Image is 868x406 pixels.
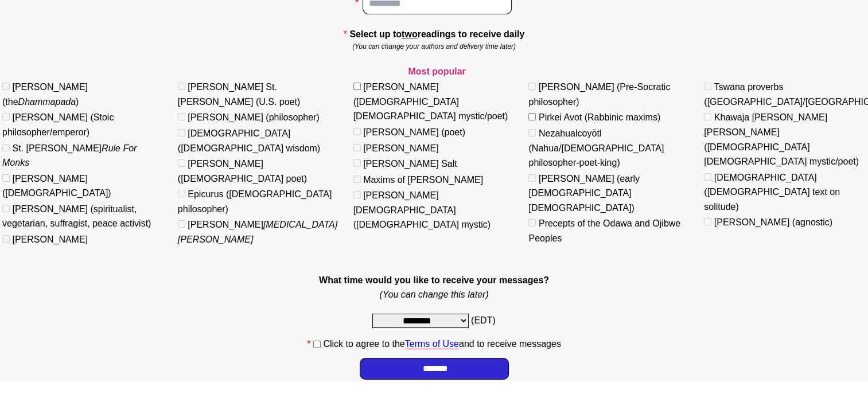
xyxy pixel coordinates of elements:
[528,82,670,107] label: [PERSON_NAME] (Pre-Socratic philosopher)
[2,82,88,107] label: [PERSON_NAME] (the )
[353,190,491,229] label: [PERSON_NAME][DEMOGRAPHIC_DATA] ([DEMOGRAPHIC_DATA] mystic)
[188,112,319,122] label: [PERSON_NAME] (philosopher)
[405,339,459,349] a: Terms of Use
[18,97,76,107] em: Dhammapada
[2,143,137,168] label: St. [PERSON_NAME]
[704,112,859,166] label: Khawaja [PERSON_NAME] [PERSON_NAME] ([DEMOGRAPHIC_DATA] [DEMOGRAPHIC_DATA] mystic/poet)
[363,159,457,169] label: [PERSON_NAME] Salt
[2,112,114,137] label: [PERSON_NAME] (Stoic philosopher/emperor)
[363,175,483,185] label: Maxims of [PERSON_NAME]
[363,127,465,137] label: [PERSON_NAME] (poet)
[2,174,111,198] label: [PERSON_NAME] ([DEMOGRAPHIC_DATA])
[528,174,640,213] label: [PERSON_NAME] (early [DEMOGRAPHIC_DATA] [DEMOGRAPHIC_DATA])
[714,217,832,227] label: [PERSON_NAME] (agnostic)
[349,29,524,39] strong: Select up to readings to receive daily
[352,42,516,50] em: (You can change your authors and delivery time later)
[528,218,680,243] label: Precepts of the Odawa and Ojibwe Peoples
[319,275,549,285] strong: What time would you like to receive your messages?
[178,220,337,244] label: [PERSON_NAME]
[178,128,320,153] label: [DEMOGRAPHIC_DATA] ([DEMOGRAPHIC_DATA] wisdom)
[471,315,496,325] span: (EDT)
[178,159,307,184] label: [PERSON_NAME] ([DEMOGRAPHIC_DATA] poet)
[402,29,418,39] u: two
[323,339,560,349] label: Click to agree to the and to receive messages
[539,112,660,122] label: Pirkei Avot (Rabbinic maxims)
[353,82,508,121] label: [PERSON_NAME] ([DEMOGRAPHIC_DATA] [DEMOGRAPHIC_DATA] mystic/poet)
[408,67,465,76] strong: Most popular
[12,235,88,244] label: [PERSON_NAME]
[2,204,151,229] label: [PERSON_NAME] (spiritualist, vegetarian, suffragist, peace activist)
[528,128,664,167] label: Nezahualcoyōtl (Nahua/[DEMOGRAPHIC_DATA] philosopher-poet-king)
[363,143,439,153] label: [PERSON_NAME]
[704,173,840,212] label: [DEMOGRAPHIC_DATA] ([DEMOGRAPHIC_DATA] text on solitude)
[178,82,300,107] label: [PERSON_NAME] St. [PERSON_NAME] (U.S. poet)
[379,290,488,299] em: (You can change this later)
[178,189,332,214] label: Epicurus ([DEMOGRAPHIC_DATA] philosopher)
